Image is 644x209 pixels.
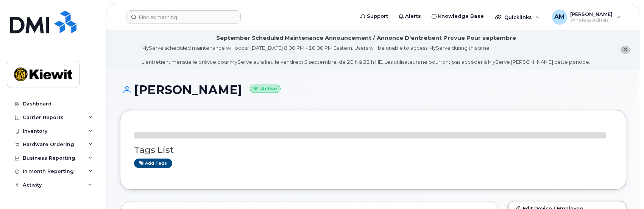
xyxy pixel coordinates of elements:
div: MyServe scheduled maintenance will occur [DATE][DATE] 8:00 PM - 10:00 PM Eastern. Users will be u... [142,44,590,66]
h3: Tags List [134,145,612,155]
a: Add tags [134,159,172,168]
h1: [PERSON_NAME] [120,83,626,96]
button: close notification [621,46,630,54]
div: September Scheduled Maintenance Announcement / Annonce D'entretient Prévue Pour septembre [216,34,516,42]
small: Active [250,85,281,93]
